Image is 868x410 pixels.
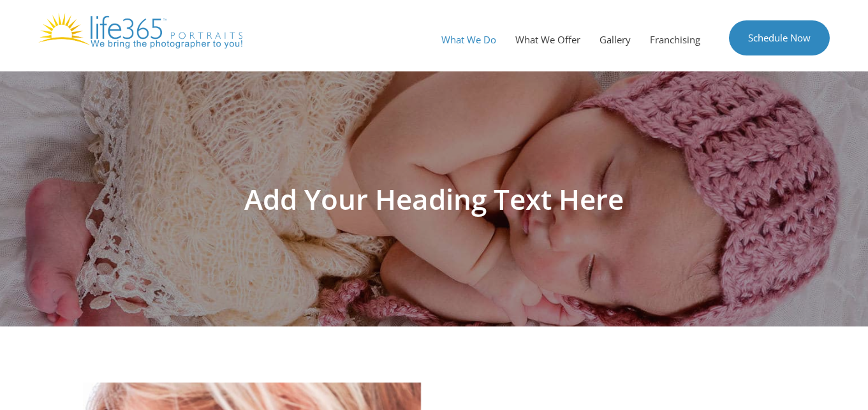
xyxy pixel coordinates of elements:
[77,185,791,213] h1: Add Your Heading Text Here
[38,13,242,48] img: Life365
[729,20,830,55] a: Schedule Now
[640,20,710,59] a: Franchising
[506,20,590,59] a: What We Offer
[432,20,506,59] a: What We Do
[590,20,640,59] a: Gallery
